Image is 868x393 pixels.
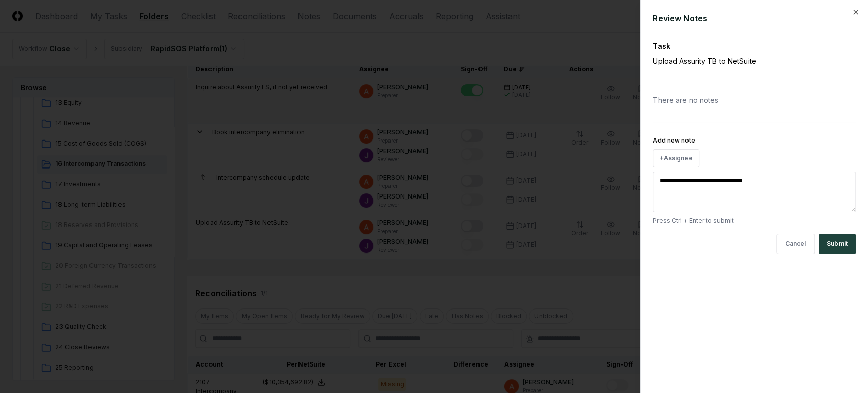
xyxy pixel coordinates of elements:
[819,234,856,254] button: Submit
[776,234,815,254] button: Cancel
[653,136,695,144] label: Add new note
[653,12,856,24] div: Review Notes
[653,41,856,51] div: Task
[653,55,821,66] p: Upload Assurity TB to NetSuite
[653,149,699,167] button: +Assignee
[653,87,856,114] div: There are no notes
[653,216,856,226] p: Press Ctrl + Enter to submit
